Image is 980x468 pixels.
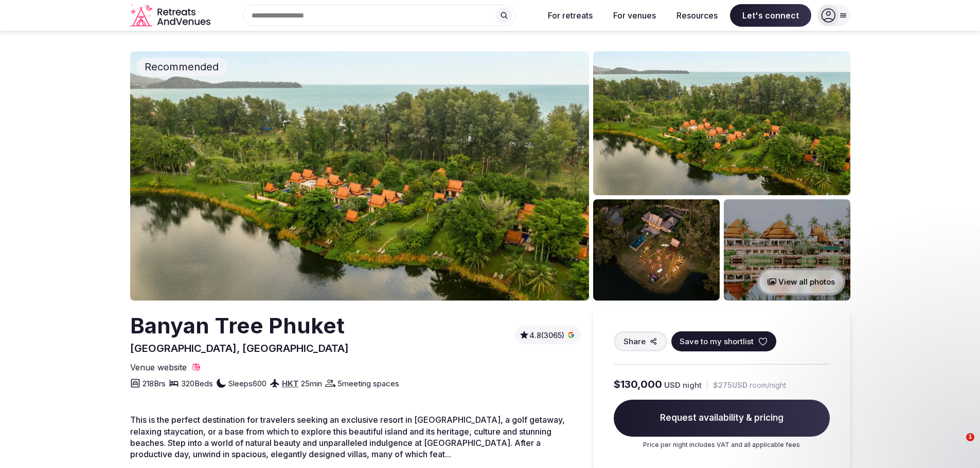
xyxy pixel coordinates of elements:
span: USD [664,380,681,390]
span: Let's connect [730,4,811,27]
span: [GEOGRAPHIC_DATA], [GEOGRAPHIC_DATA] [130,342,349,354]
img: Venue gallery photo [724,199,850,301]
span: Save to my shortlist [680,336,754,347]
span: 218 Brs [142,378,166,389]
span: room/night [750,380,786,390]
a: Venue website [130,362,201,373]
h2: Banyan Tree Phuket [130,311,349,341]
button: For retreats [540,4,601,27]
span: Request availability & pricing [614,400,830,437]
span: $130,000 [614,377,662,391]
span: Sleeps 600 [228,378,266,389]
span: This is the perfect destination for travelers seeking an exclusive resort in [GEOGRAPHIC_DATA], a... [130,415,565,459]
span: 5 meeting spaces [337,378,399,389]
button: For venues [605,4,664,27]
span: 25 min [301,378,322,389]
span: 1 [966,433,974,441]
iframe: Intercom live chat [945,433,970,458]
button: Resources [668,4,726,27]
span: $275 USD [713,380,747,390]
img: Venue gallery photo [593,199,720,301]
img: Venue cover photo [130,51,589,301]
div: | [706,379,709,390]
button: Share [614,331,667,351]
a: Visit the homepage [130,4,212,27]
div: Recommended [136,58,227,76]
span: Recommended [140,60,223,74]
svg: Retreats and Venues company logo [130,4,212,27]
button: 4.8(3065) [519,330,577,340]
img: Venue gallery photo [593,51,850,195]
span: Venue website [130,362,187,373]
a: HKT [282,379,299,388]
span: Share [623,336,646,347]
button: View all photos [757,268,845,295]
span: 4.8 (3065) [529,330,564,341]
span: night [683,380,702,390]
span: 320 Beds [181,378,213,389]
button: Save to my shortlist [671,331,776,351]
p: Price per night includes VAT and all applicable fees [614,441,830,450]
